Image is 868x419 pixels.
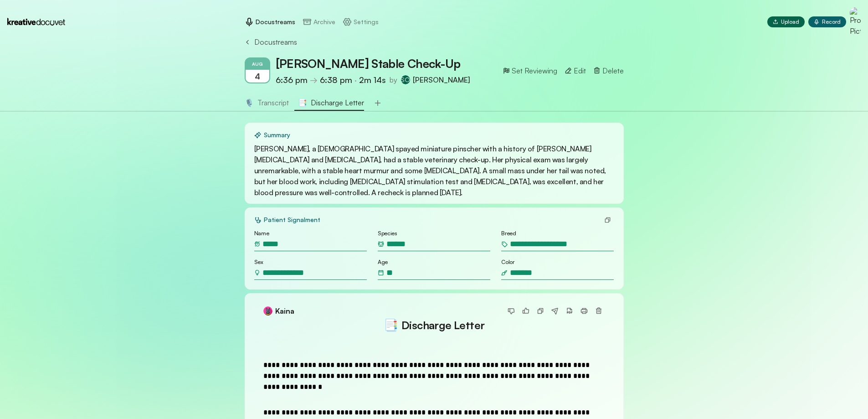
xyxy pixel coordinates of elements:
[593,65,624,76] div: Delete
[359,75,386,85] span: 2m 14s
[276,75,308,85] span: 6:36 pm
[378,230,490,237] p: Species
[311,97,364,108] span: Discharge Letter
[264,130,290,140] p: Summary
[257,98,289,107] span: Transcript
[320,75,352,85] span: 6:38 pm
[263,317,605,332] h2: Discharge Letter
[808,16,846,27] button: Record
[413,74,470,85] span: [PERSON_NAME]
[565,65,586,76] div: Edit
[354,75,386,85] span: ·
[501,259,614,266] p: Color
[303,17,335,26] a: Archive
[263,306,272,316] img: Canine avatar photo
[298,97,311,108] span: emoji
[264,215,320,224] p: Patient Signalment
[245,97,257,108] span: studio-mic
[850,7,861,36] img: Profile Picture
[275,305,294,316] span: Kaina
[254,230,367,237] p: Name
[310,75,352,85] span: →
[246,70,269,83] div: 4
[503,65,557,76] div: Set Reviewing
[378,259,490,266] p: Age
[256,17,295,26] p: Docustreams
[390,74,397,85] span: by
[254,143,614,198] p: [PERSON_NAME], a [DEMOGRAPHIC_DATA] spayed miniature pinscher with a history of [PERSON_NAME][MED...
[781,18,799,26] span: Upload
[245,17,295,26] a: Docustreams
[246,58,269,70] div: AUG
[822,18,841,26] span: Record
[276,55,470,72] h2: [PERSON_NAME] Stable Check-Up
[767,16,805,27] button: Upload
[384,317,398,332] span: emoji
[343,17,379,26] a: Settings
[401,75,410,84] span: S O
[354,17,379,26] p: Settings
[254,259,367,266] p: Sex
[313,17,335,26] p: Archive
[501,230,614,237] p: Breed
